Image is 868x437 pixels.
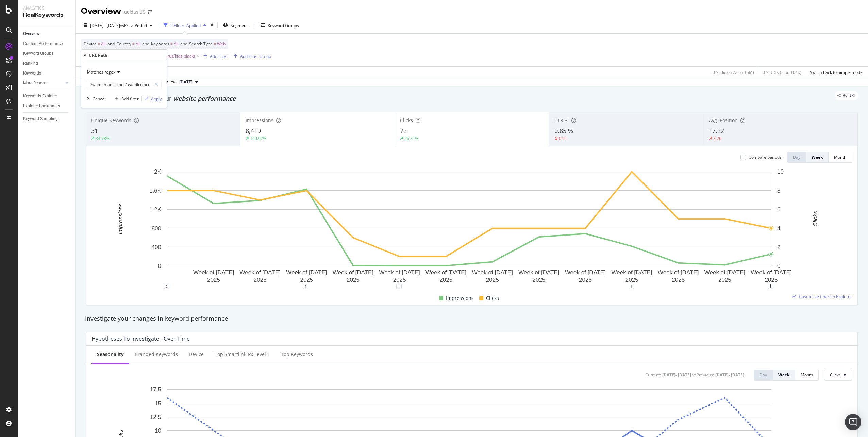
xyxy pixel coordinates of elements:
div: 0 % URLs ( 3 on 104K ) [763,69,801,75]
div: More Reports [23,80,47,87]
text: 800 [152,225,161,232]
span: Customize Chart in Explorer [799,294,852,300]
div: Add Filter [210,53,228,59]
text: 2025 [625,277,638,283]
button: Day [787,152,806,163]
text: 12.5 [150,414,161,420]
span: Keywords [151,41,169,47]
div: Top Keywords [281,351,313,358]
div: Keyword Groups [268,22,299,28]
div: 0 % Clicks ( 72 on 15M ) [713,69,754,75]
text: Week of [DATE] [704,269,745,276]
div: Branded Keywords [135,351,178,358]
div: vs Previous : [692,372,714,378]
span: vs Prev. Period [120,22,147,28]
button: Segments [220,20,252,31]
text: 2025 [765,277,778,283]
div: Content Performance [23,40,63,47]
svg: A chart. [91,168,847,286]
a: Content Performance [23,40,70,47]
div: Top smartlink-px Level 1 [215,351,270,358]
span: Avg. Position [709,117,738,124]
text: 2K [154,168,161,175]
span: Web [217,39,226,49]
div: Day [759,372,767,378]
div: adidas US [124,9,145,15]
div: Device [189,351,204,358]
button: Day [754,370,773,381]
span: = [214,41,216,47]
text: 10 [155,427,161,434]
div: Ranking [23,60,38,67]
a: Keywords Explorer [23,93,70,100]
a: Keyword Sampling [23,115,70,123]
button: [DATE] - [DATE]vsPrev. Period [81,20,155,31]
span: and [142,41,149,47]
span: and [180,41,187,47]
span: All [101,39,106,49]
div: 0.91 [559,135,567,141]
span: = [98,41,100,47]
span: Country [116,41,131,47]
text: 2025 [393,277,406,283]
text: 1.2K [149,206,162,213]
span: Clicks [400,117,413,124]
button: Add Filter [201,52,228,60]
a: Customize Chart in Explorer [792,294,852,300]
div: 1 [303,284,308,289]
span: Clicks [486,294,499,302]
div: [DATE] - [DATE] [715,372,744,378]
div: Overview [81,5,121,17]
text: 2025 [300,277,313,283]
div: RealKeywords [23,11,70,19]
span: Matches regex [87,69,115,75]
div: 160.97% [250,135,266,141]
div: Keyword Sampling [23,115,58,123]
span: = [132,41,135,47]
a: Overview [23,30,70,37]
text: 2025 [533,277,546,283]
div: Week [812,154,823,160]
span: CTR % [554,117,569,124]
span: vs [171,78,177,84]
span: 8,419 [246,127,261,135]
span: 2025 Mar. 25th [179,79,193,85]
text: Week of [DATE] [472,269,513,276]
div: Seasonality [97,351,124,358]
text: Week of [DATE] [286,269,327,276]
div: legacy label [835,91,858,100]
a: Ranking [23,60,70,67]
text: Week of [DATE] [658,269,699,276]
text: 2025 [207,277,220,283]
button: Add Filter Group [231,52,271,60]
button: Week [773,370,795,381]
div: Switch back to Simple mode [810,69,863,75]
button: Cancel [84,95,105,102]
div: URL Path [89,52,107,58]
div: times [209,22,215,29]
a: Keyword Groups [23,50,70,57]
div: Current: [645,372,661,378]
div: Cancel [93,96,105,102]
div: Compare periods [749,154,782,160]
a: Explorer Bookmarks [23,102,70,110]
div: Keyword Groups [23,50,53,57]
div: Apply [151,96,162,102]
button: Month [795,370,819,381]
div: Month [834,154,846,160]
text: Week of [DATE] [612,269,652,276]
div: 1 [396,284,402,289]
text: Week of [DATE] [565,269,606,276]
span: Search Type [189,41,213,47]
div: 2 Filters Applied [170,22,201,28]
span: [DATE] - [DATE] [90,22,120,28]
text: 4 [777,225,780,232]
div: 26.31% [404,135,418,141]
text: 6 [777,206,780,213]
text: 0 [158,263,161,269]
span: All [136,39,140,49]
div: 1 [629,284,634,289]
button: Clicks [824,370,852,381]
button: [DATE] [177,78,201,86]
div: Keywords Explorer [23,93,57,100]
